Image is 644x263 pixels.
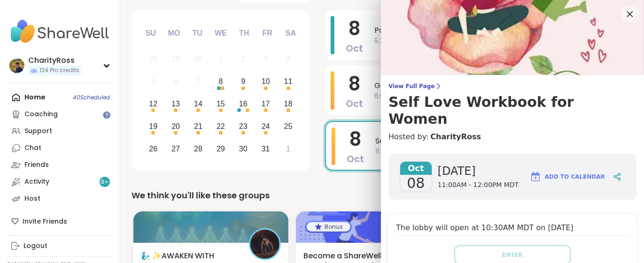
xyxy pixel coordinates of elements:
[196,75,201,88] div: 7
[407,175,425,192] span: 08
[438,180,519,190] span: 11:00AM - 12:00PM MDT
[188,139,209,159] div: Choose Tuesday, October 28th, 2025
[438,164,519,179] span: [DATE]
[166,49,186,69] div: Not available Monday, September 29th, 2025
[194,120,202,133] div: 21
[8,173,112,190] a: Activity9+
[39,67,79,75] span: 124 Pro credits
[24,110,58,119] div: Coaching
[388,94,636,128] h3: Self Love Workbook for Women
[284,98,293,110] div: 18
[430,131,481,143] a: CharityRoss
[233,49,254,69] div: Not available Thursday, October 2nd, 2025
[256,72,276,92] div: Choose Friday, October 10th, 2025
[233,94,254,114] div: Choose Thursday, October 16th, 2025
[194,98,202,110] div: 14
[545,173,605,181] span: Add to Calendar
[239,143,248,155] div: 30
[280,23,301,44] div: Sa
[143,49,163,69] div: Not available Sunday, September 28th, 2025
[262,98,270,110] div: 17
[101,178,109,186] span: 9 +
[262,143,270,155] div: 31
[346,97,363,110] span: Oct
[264,53,268,65] div: 3
[171,143,180,155] div: 27
[9,58,24,73] img: CharityRoss
[171,53,180,65] div: 29
[166,94,186,114] div: Choose Monday, October 13th, 2025
[149,143,157,155] div: 26
[188,49,209,69] div: Not available Tuesday, September 30th, 2025
[211,94,231,114] div: Choose Wednesday, October 15th, 2025
[24,160,49,170] div: Friends
[163,23,184,44] div: Mo
[256,94,276,114] div: Choose Friday, October 17th, 2025
[349,71,360,97] span: 8
[530,171,541,182] img: ShareWell Logomark
[143,116,163,136] div: Choose Sunday, October 19th, 2025
[166,116,186,136] div: Choose Monday, October 20th, 2025
[217,143,225,155] div: 29
[374,91,616,101] span: 6:00AM - 7:30AM MDT
[284,120,293,133] div: 25
[187,23,208,44] div: Tu
[149,120,157,133] div: 19
[171,98,180,110] div: 13
[234,23,255,44] div: Th
[188,72,209,92] div: Not available Tuesday, October 7th, 2025
[24,194,40,203] div: Host
[278,94,298,114] div: Choose Saturday, October 18th, 2025
[233,139,254,159] div: Choose Thursday, October 30th, 2025
[142,48,299,160] div: month 2025-10
[8,157,112,173] a: Friends
[8,106,112,123] a: Coaching
[28,55,81,66] div: CharityRoss
[166,72,186,92] div: Not available Monday, October 6th, 2025
[256,49,276,69] div: Not available Friday, October 3rd, 2025
[143,94,163,114] div: Choose Sunday, October 12th, 2025
[24,143,41,153] div: Chat
[188,94,209,114] div: Choose Tuesday, October 14th, 2025
[132,189,633,202] div: We think you'll like these groups
[374,80,616,91] span: Good mornings, goals and gratitude's
[262,120,270,133] div: 24
[400,162,432,175] span: Oct
[526,165,609,188] button: Add to Calendar
[241,53,245,65] div: 2
[219,53,223,65] div: 1
[217,98,225,110] div: 15
[171,120,180,133] div: 20
[143,139,163,159] div: Choose Sunday, October 26th, 2025
[23,241,47,251] div: Logout
[396,222,629,236] h4: The lobby will open at 10:30AM MDT on [DATE]
[262,75,270,88] div: 10
[24,177,49,187] div: Activity
[502,251,523,259] span: Enter
[217,120,225,133] div: 22
[24,127,52,136] div: Support
[210,23,231,44] div: We
[256,116,276,136] div: Choose Friday, October 24th, 2025
[8,213,112,230] div: Invite Friends
[151,75,155,88] div: 5
[346,42,363,55] span: Oct
[307,222,350,232] div: Bonus
[8,15,112,48] img: ShareWell Nav Logo
[239,120,248,133] div: 23
[211,49,231,69] div: Not available Wednesday, October 1st, 2025
[194,53,202,65] div: 30
[8,140,112,157] a: Chat
[388,83,636,128] a: View Full PageSelf Love Workbook for Women
[349,15,360,42] span: 8
[250,230,279,259] img: lyssa
[211,139,231,159] div: Choose Wednesday, October 29th, 2025
[349,126,361,152] span: 8
[140,23,161,44] div: Su
[241,75,245,88] div: 9
[278,72,298,92] div: Choose Saturday, October 11th, 2025
[375,135,615,147] span: Self Love Workbook for Women
[149,53,157,65] div: 28
[211,116,231,136] div: Choose Wednesday, October 22nd, 2025
[233,72,254,92] div: Choose Thursday, October 9th, 2025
